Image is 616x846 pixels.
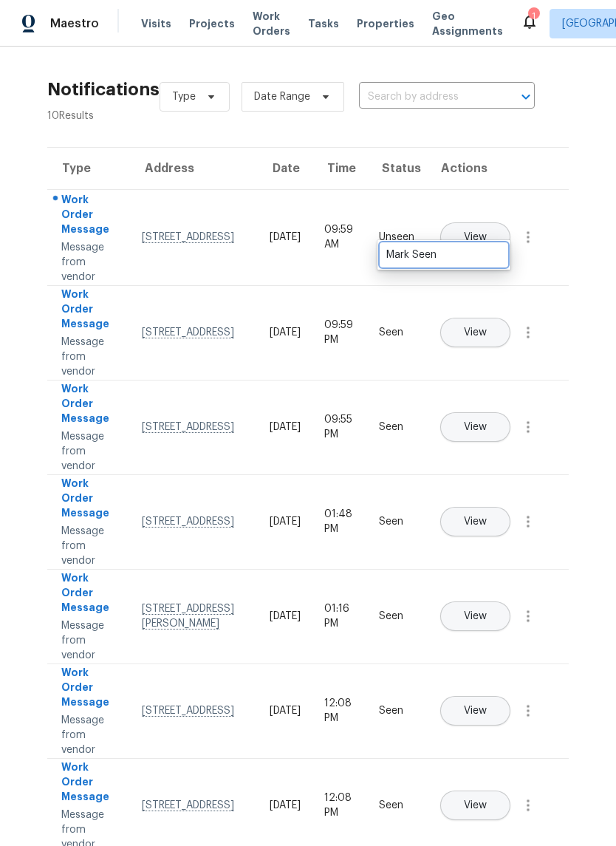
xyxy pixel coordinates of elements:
span: View [464,422,487,433]
div: Message from vendor [61,429,118,474]
div: Seen [379,609,414,624]
button: View [440,318,510,347]
span: Type [172,89,196,104]
div: [DATE] [270,798,301,813]
button: View [440,601,510,631]
th: Time [312,148,367,189]
div: 09:59 PM [324,318,355,347]
span: View [464,611,487,622]
div: Seen [379,703,414,718]
div: 12:08 PM [324,696,355,726]
span: View [464,232,487,243]
h2: Notifications [47,82,160,97]
div: Work Order Message [61,381,118,429]
span: Properties [357,16,414,31]
div: [DATE] [270,514,301,529]
div: 09:59 AM [324,222,355,252]
span: Visits [141,16,171,31]
div: Work Order Message [61,665,118,713]
button: View [440,696,510,726]
span: Projects [189,16,235,31]
button: View [440,507,510,536]
button: Open [516,86,536,107]
div: 12:08 PM [324,791,355,820]
div: [DATE] [270,230,301,245]
div: Seen [379,420,414,434]
div: Work Order Message [61,760,118,808]
div: Seen [379,325,414,340]
span: Date Range [254,89,310,104]
input: Search by address [359,86,493,109]
div: [DATE] [270,703,301,718]
div: Message from vendor [61,524,118,568]
div: Work Order Message [61,192,118,240]
div: Message from vendor [61,618,118,663]
span: View [464,516,487,528]
div: Mark Seen [386,248,502,262]
div: 10 Results [47,109,160,123]
div: Work Order Message [61,570,118,618]
div: [DATE] [270,325,301,340]
span: Work Orders [253,9,290,38]
span: Maestro [50,16,99,31]
button: View [440,222,510,252]
span: Tasks [308,18,339,29]
button: View [440,412,510,442]
div: [DATE] [270,609,301,624]
div: Message from vendor [61,713,118,757]
th: Status [367,148,426,189]
span: Geo Assignments [432,9,503,38]
th: Date [258,148,312,189]
span: View [464,706,487,717]
th: Address [130,148,257,189]
button: View [440,791,510,820]
div: Message from vendor [61,335,118,379]
div: [DATE] [270,420,301,434]
div: 09:55 PM [324,412,355,442]
div: Work Order Message [61,476,118,524]
div: 01:48 PM [324,507,355,536]
span: View [464,800,487,811]
div: Unseen [379,230,414,245]
div: Work Order Message [61,287,118,335]
div: Seen [379,798,414,813]
div: 1 [528,9,538,24]
div: Seen [379,514,414,529]
div: 01:16 PM [324,601,355,631]
th: Type [47,148,130,189]
th: Actions [426,148,569,189]
div: Message from vendor [61,240,118,284]
span: View [464,327,487,338]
